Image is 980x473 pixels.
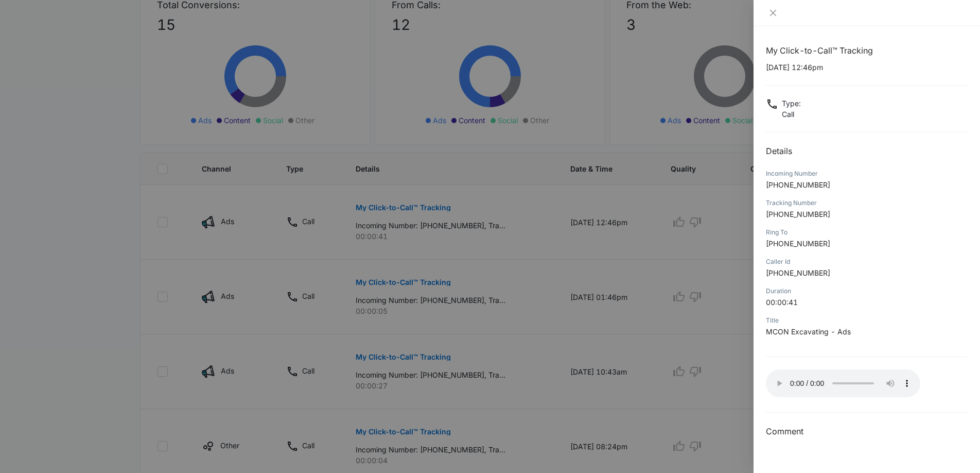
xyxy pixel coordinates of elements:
[766,62,968,73] p: [DATE] 12:46pm
[766,257,968,266] div: Caller Id
[766,425,968,437] h3: Comment
[766,228,968,237] div: Ring To
[766,327,851,336] span: MCON Excavating - Ads
[766,210,830,218] span: [PHONE_NUMBER]
[766,169,968,178] div: Incoming Number
[766,145,968,157] h2: Details
[766,268,830,277] span: [PHONE_NUMBER]
[766,198,968,208] div: Tracking Number
[766,239,830,248] span: [PHONE_NUMBER]
[766,44,968,57] h1: My Click-to-Call™ Tracking
[766,316,968,325] div: Title
[782,109,801,120] p: Call
[766,298,798,307] span: 00:00:41
[769,9,777,17] span: close
[782,98,801,109] p: Type :
[766,180,830,189] span: [PHONE_NUMBER]
[766,8,780,18] button: Close
[766,369,920,397] audio: Your browser does not support the audio tag.
[766,286,968,296] div: Duration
